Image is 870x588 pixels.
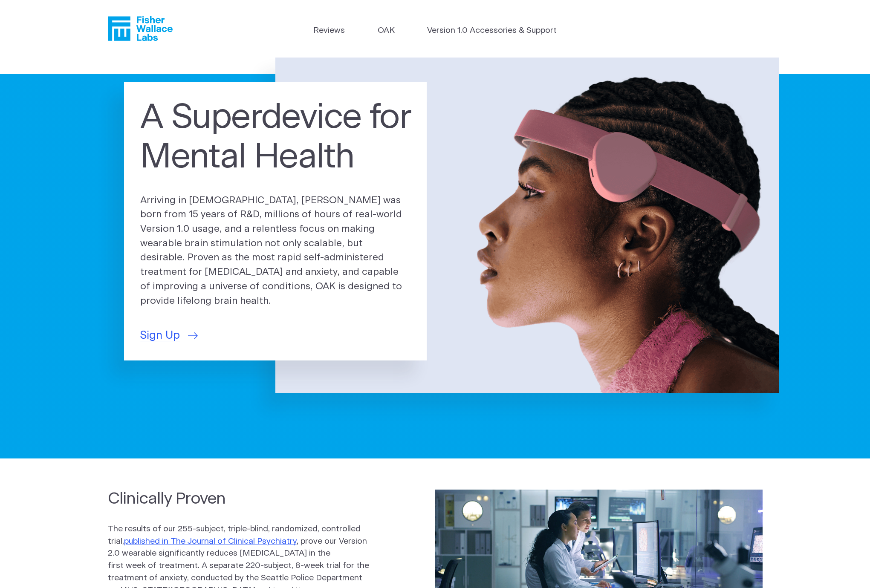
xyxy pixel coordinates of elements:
a: Reviews [313,25,345,37]
a: Fisher Wallace [108,16,173,41]
a: published in The Journal of Clinical Psychiatry [124,537,297,545]
p: Arriving in [DEMOGRAPHIC_DATA], [PERSON_NAME] was born from 15 years of R&D, millions of hours of... [140,193,410,308]
h2: Clinically Proven [108,488,370,510]
a: Version 1.0 Accessories & Support [427,25,557,37]
h1: A Superdevice for Mental Health [140,98,410,177]
a: Sign Up [140,327,198,344]
span: Sign Up [140,327,180,344]
a: OAK [378,25,395,37]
